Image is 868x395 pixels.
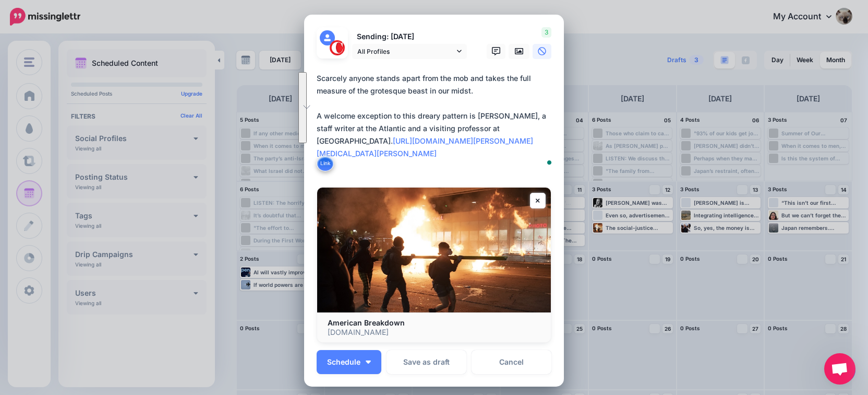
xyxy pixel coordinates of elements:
[317,188,551,312] img: American Breakdown
[472,350,551,374] a: Cancel
[317,72,557,172] textarea: To enrich screen reader interactions, please activate Accessibility in Grammarly extension settings
[357,46,454,57] span: All Profiles
[317,350,381,374] button: Schedule
[387,350,466,374] button: Save as draft
[328,318,405,327] b: American Breakdown
[352,44,467,59] a: All Profiles
[317,72,557,160] div: Scarcely anyone stands apart from the mob and takes the full measure of the grotesque beast in ou...
[366,361,371,364] img: arrow-down-white.png
[327,358,360,366] span: Schedule
[352,31,467,43] p: Sending: [DATE]
[541,27,551,38] span: 3
[328,328,540,337] p: [DOMAIN_NAME]
[320,30,335,45] img: user_default_image.png
[330,40,345,55] img: 291864331_468958885230530_187971914351797662_n-bsa127305.png
[317,156,334,171] button: Link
